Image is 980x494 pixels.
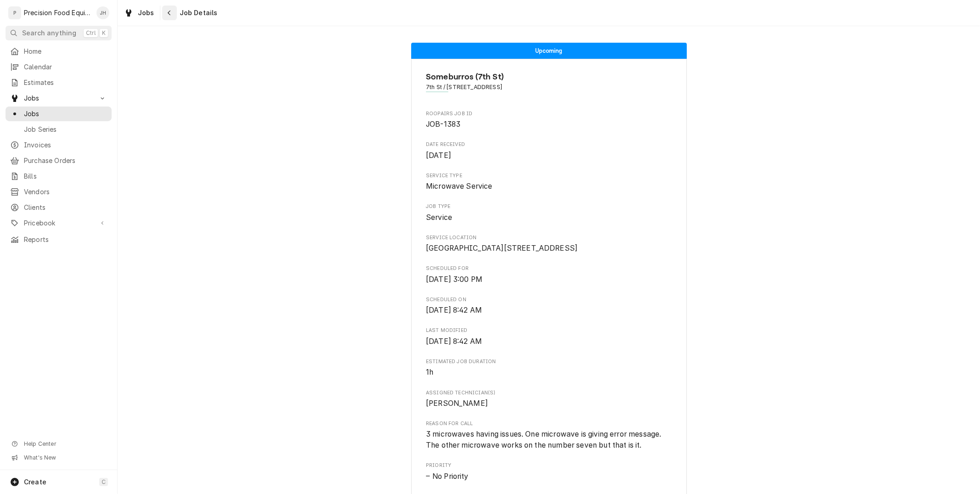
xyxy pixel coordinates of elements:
span: Service Location [426,243,672,254]
span: Reports [24,235,107,244]
span: Jobs [138,8,154,17]
div: JH [96,6,109,19]
a: Purchase Orders [6,153,112,168]
span: Job Series [24,125,107,134]
span: [GEOGRAPHIC_DATA][STREET_ADDRESS] [426,244,578,253]
span: Estimates [24,78,107,87]
span: Clients [24,203,107,212]
a: Bills [6,169,112,184]
span: Assigned Technician(s) [426,398,672,409]
span: Purchase Orders [24,156,107,165]
span: C [102,478,106,486]
span: Priority [426,462,672,469]
span: Reason For Call [426,429,672,450]
span: [DATE] 3:00 PM [426,275,482,284]
span: [DATE] 8:42 AM [426,337,482,346]
span: Bills [24,172,107,181]
div: Roopairs Job ID [426,110,672,130]
span: Upcoming [535,48,562,54]
span: 3 microwaves having issues. One microwave is giving error message. The other microwave works on t... [426,430,663,449]
span: Assigned Technician(s) [426,389,672,397]
a: Clients [6,200,112,215]
span: Service [426,213,452,222]
div: P [8,6,21,19]
span: [PERSON_NAME] [426,399,488,408]
div: Job Type [426,203,672,223]
a: Vendors [6,185,112,199]
div: Last Modified [426,327,672,347]
a: Invoices [6,138,112,152]
span: Date Received [426,150,672,161]
span: Service Type [426,172,672,180]
span: Help Center [24,440,106,448]
span: Job Type [426,203,672,210]
div: Scheduled On [426,296,672,316]
a: Go to Pricebook [6,216,112,230]
span: Address [426,83,672,91]
span: Home [24,47,107,56]
a: Go to What's New [6,451,112,464]
span: Create [24,478,46,486]
button: Search anythingCtrlK [6,26,112,40]
span: Invoices [24,140,107,150]
span: Scheduled For [426,274,672,285]
span: 1h [426,368,433,376]
a: Calendar [6,60,112,74]
span: Job Type [426,212,672,223]
span: Roopairs Job ID [426,110,672,118]
span: Scheduled On [426,296,672,303]
span: Search anything [22,28,76,38]
span: [DATE] [426,151,451,160]
div: Jason Hertel's Avatar [96,6,109,19]
span: Vendors [24,187,107,196]
div: Precision Food Equipment LLC [24,8,91,17]
span: Roopairs Job ID [426,119,672,130]
span: Scheduled On [426,305,672,316]
span: Jobs [24,94,93,103]
span: Service Type [426,181,672,192]
div: Service Type [426,172,672,192]
span: K [102,29,106,37]
span: Microwave Service [426,182,493,191]
span: Job Details [177,8,218,17]
div: Status [411,43,687,59]
div: Date Received [426,141,672,161]
a: Go to Help Center [6,438,112,450]
span: [DATE] 8:42 AM [426,306,482,314]
a: Reports [6,232,112,247]
button: Navigate back [162,6,177,20]
span: Jobs [24,109,107,118]
span: Pricebook [24,219,93,228]
span: Name [426,71,672,83]
div: Assigned Technician(s) [426,389,672,409]
span: Reason For Call [426,420,672,427]
div: Estimated Job Duration [426,358,672,378]
span: Priority [426,471,672,482]
span: Date Received [426,141,672,148]
span: Estimated Job Duration [426,367,672,378]
span: Last Modified [426,327,672,334]
a: Go to Jobs [6,91,112,106]
span: What's New [24,454,106,461]
a: Home [6,44,112,59]
a: Jobs [6,107,112,121]
div: Priority [426,462,672,482]
span: Calendar [24,62,107,72]
span: Ctrl [86,29,96,37]
div: Reason For Call [426,420,672,451]
span: Estimated Job Duration [426,358,672,365]
span: Scheduled For [426,265,672,272]
a: Jobs [120,6,158,20]
span: JOB-1383 [426,120,460,129]
div: No Priority [426,471,672,482]
a: Estimates [6,75,112,90]
span: Last Modified [426,336,672,347]
div: Service Location [426,234,672,254]
span: Service Location [426,234,672,241]
div: Client Information [426,71,672,99]
div: Scheduled For [426,265,672,285]
a: Job Series [6,122,112,137]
